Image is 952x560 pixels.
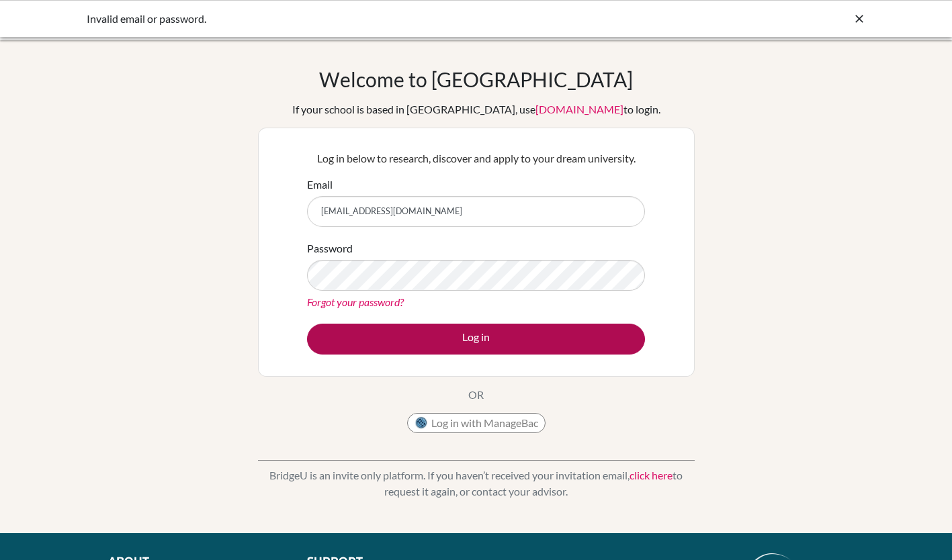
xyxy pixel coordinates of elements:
[535,103,623,115] a: [DOMAIN_NAME]
[258,467,695,500] p: BridgeU is an invite only platform. If you haven’t received your invitation email, to request it ...
[468,387,484,403] p: OR
[292,101,660,118] div: If your school is based in [GEOGRAPHIC_DATA], use to login.
[307,177,333,193] label: Email
[87,11,664,27] div: Invalid email or password.
[307,240,353,256] label: Password
[307,150,645,167] p: Log in below to research, discover and apply to your dream university.
[319,67,633,91] h1: Welcome to [GEOGRAPHIC_DATA]
[407,413,546,433] button: Log in with ManageBac
[630,469,673,481] a: click here
[307,324,645,355] button: Log in
[307,295,404,308] a: Forgot your password?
